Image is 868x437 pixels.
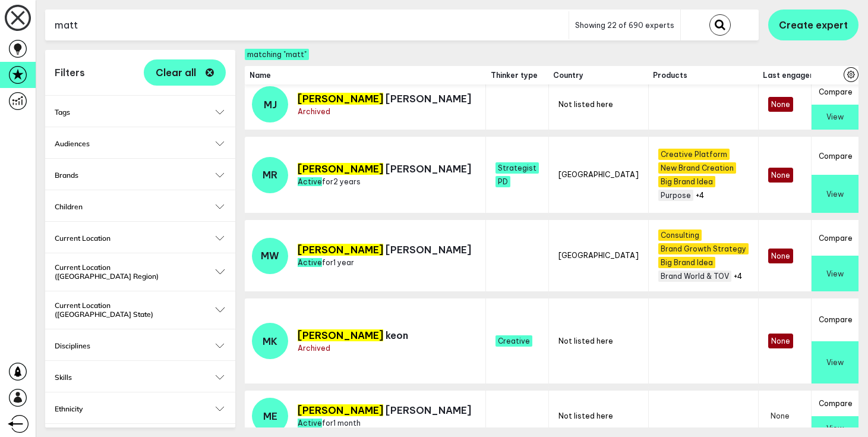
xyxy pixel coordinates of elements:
span: None [768,168,793,183]
h1: Filters [55,67,85,78]
span: Active [298,258,322,267]
span: for 2 years [298,177,361,186]
span: Not listed here [558,411,613,420]
mark: [PERSON_NAME] [298,163,383,175]
span: MK [263,335,277,347]
span: MJ [264,99,277,111]
button: Tags [55,108,226,117]
button: Compare [812,220,858,256]
p: [PERSON_NAME] [298,244,471,256]
span: Creative [495,335,532,347]
span: None [768,409,792,423]
span: Not listed here [558,100,613,109]
mark: [PERSON_NAME] [298,404,383,416]
button: Brands [55,171,226,180]
button: +4 [696,191,704,200]
span: New Brand Creation [658,162,736,174]
button: View [812,256,858,291]
p: [PERSON_NAME] [298,163,471,175]
span: Showing 22 of 690 experts [575,21,674,30]
span: None [768,97,793,112]
span: MR [263,169,277,181]
button: Ethnicity [55,404,226,413]
span: Clear all [156,68,196,77]
span: Active [298,177,322,186]
mark: [PERSON_NAME] [298,244,383,256]
input: Search for name, tags and keywords here... [45,11,569,40]
span: matching "matt" [245,49,309,60]
button: View [812,105,858,130]
button: Create expert [768,10,858,40]
span: None [768,334,793,348]
button: View [812,175,858,213]
button: Compare [812,298,858,341]
span: None [768,249,793,263]
span: Brand Growth Strategy [658,243,749,254]
span: [GEOGRAPHIC_DATA] [558,170,639,179]
button: Current Location ([GEOGRAPHIC_DATA] State) [55,301,226,319]
p: [PERSON_NAME] [298,404,471,416]
button: +4 [734,272,742,281]
span: Active [298,419,322,427]
span: Purpose [658,190,693,201]
span: Products [653,71,753,80]
span: Archived [298,344,330,353]
span: Not listed here [558,337,613,345]
button: Audiences [55,139,226,148]
span: Thinker type [491,71,544,80]
button: Current Location ([GEOGRAPHIC_DATA] Region) [55,263,226,281]
mark: [PERSON_NAME] [298,93,383,105]
span: Country [553,71,643,80]
button: Compare [812,391,858,416]
button: Disciplines [55,341,226,350]
p: keon [298,329,408,341]
button: Compare [812,79,858,105]
button: View [812,341,858,384]
span: Big Brand Idea [658,176,715,187]
span: Consulting [658,229,702,241]
span: Creative Platform [658,149,730,160]
mark: [PERSON_NAME] [298,329,383,341]
button: Skills [55,373,226,382]
span: for 1 month [298,419,361,427]
span: Last engagement [763,71,829,80]
button: Compare [812,137,858,175]
p: [PERSON_NAME] [298,93,471,105]
span: Create expert [779,19,848,31]
span: for 1 year [298,258,354,267]
span: MW [261,250,279,262]
button: Children [55,202,226,211]
button: Clear all [144,59,226,86]
button: Current Location [55,234,226,243]
span: Big Brand Idea [658,257,715,268]
span: Strategist [495,162,539,174]
span: ME [263,410,277,422]
span: Name [250,71,481,80]
span: Brand World & TOV [658,271,731,282]
span: PD [495,176,510,187]
span: [GEOGRAPHIC_DATA] [558,251,639,260]
span: Archived [298,107,330,116]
